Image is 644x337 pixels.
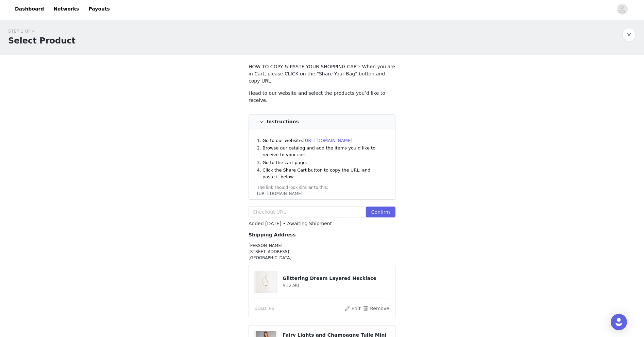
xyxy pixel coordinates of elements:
h4: Instructions [267,119,299,125]
p: [PERSON_NAME] [STREET_ADDRESS] [GEOGRAPHIC_DATA] [249,243,395,261]
li: Go to our website: [262,137,384,144]
span: GOLD, NS [254,305,274,312]
div: Open Intercom Messenger [611,314,627,330]
div: [URL][DOMAIN_NAME] [257,191,387,197]
div: avatar [619,4,625,15]
a: Dashboard [11,1,48,17]
div: STEP 1 OF 4 [8,28,75,35]
h4: Glittering Dream Layered Necklace [283,275,390,282]
a: [URL][DOMAIN_NAME] [303,138,353,143]
li: Click the Share Cart button to copy the URL, and paste it below. [262,167,384,180]
img: Glittering Dream Layered Necklace [256,271,276,293]
button: Confirm [366,207,395,217]
h4: Shipping Address [249,231,395,238]
div: The link should look similar to this: [257,184,387,191]
h1: Select Product [8,35,75,47]
span: Added [DATE] • Awaiting Shipment [249,221,332,226]
li: Go to the cart page. [262,159,384,166]
a: Payouts [84,1,114,17]
button: Remove [362,304,390,313]
input: Checkout URL [249,207,366,217]
li: Browse our catalog and add the items you’d like to receive to your cart. [262,145,384,158]
h4: $12.90 [283,282,390,289]
button: Edit [344,304,361,313]
p: HOW TO COPY & PASTE YOUR SHOPPING CART: When you are in Cart, please CLICK on the "Share Your Bag... [249,63,395,85]
p: Head to our website and select the products you’d like to receive. [249,90,395,104]
a: Networks [49,1,83,17]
